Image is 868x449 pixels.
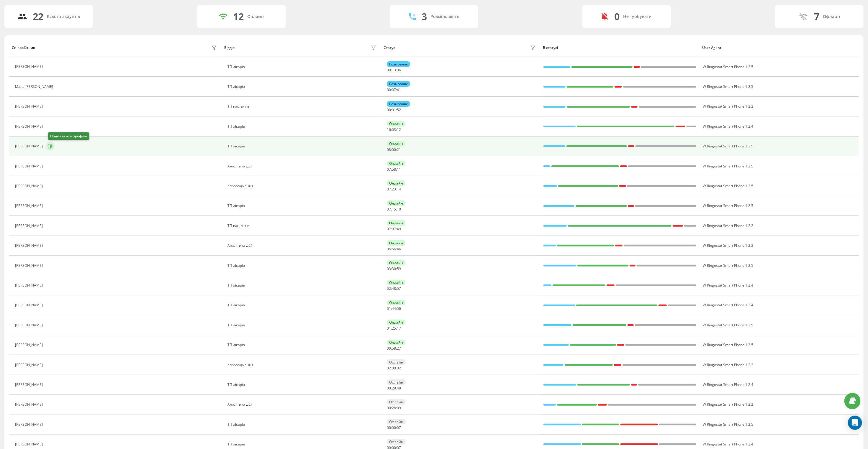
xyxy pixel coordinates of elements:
[227,363,378,367] div: впровадження
[387,260,405,266] div: Онлайн
[387,148,401,152] div: : :
[392,306,396,311] span: 44
[703,263,753,268] span: W Ringostat Smart Phone 1.2.5
[387,161,405,166] div: Онлайн
[387,326,401,330] div: : :
[814,11,820,22] div: 7
[431,14,459,19] div: Розмовляють
[397,127,401,132] span: 12
[48,132,89,140] div: Подивитись профіль
[703,382,753,387] span: W Ringostat Smart Phone 1.2.4
[387,68,401,72] div: : :
[702,46,856,50] div: User Agent
[397,246,401,251] span: 46
[703,183,753,188] span: W Ringostat Smart Phone 1.2.5
[387,267,401,271] div: : :
[227,144,378,148] div: ТП лікарів
[387,220,405,226] div: Онлайн
[227,124,378,129] div: ТП лікарів
[15,283,44,287] div: [PERSON_NAME]
[387,247,401,251] div: : :
[15,85,55,89] div: Мала [PERSON_NAME]
[543,46,697,50] div: В статусі
[397,107,401,112] span: 52
[703,342,753,347] span: W Ringostat Smart Phone 1.2.5
[227,65,378,69] div: ТП лікарів
[227,303,378,307] div: ТП лікарів
[397,346,401,351] span: 27
[392,127,396,132] span: 03
[703,323,753,328] span: W Ringostat Smart Phone 1.2.5
[392,87,396,92] span: 07
[397,87,401,92] span: 41
[387,287,401,291] div: : :
[387,266,391,271] span: 03
[227,283,378,287] div: ТП лікарів
[227,422,378,427] div: ТП лікарів
[387,419,406,425] div: Офлайн
[15,204,44,208] div: [PERSON_NAME]
[224,46,235,50] div: Відділ
[387,426,401,430] div: : :
[392,226,396,231] span: 07
[227,343,378,347] div: ТП лікарів
[387,246,391,251] span: 06
[227,402,378,407] div: Аналітика ДСГ
[703,84,753,89] span: W Ringostat Smart Phone 1.2.5
[392,386,396,391] span: 29
[397,405,401,410] span: 09
[387,280,405,285] div: Онлайн
[227,224,378,228] div: ТП пацієнтів
[703,223,753,228] span: W Ringostat Smart Phone 1.2.2
[227,164,378,168] div: Аналітика ДСГ
[387,406,401,410] div: : :
[703,402,753,407] span: W Ringostat Smart Phone 1.2.2
[703,422,753,427] span: W Ringostat Smart Phone 1.2.5
[387,386,401,390] div: : :
[15,244,44,248] div: [PERSON_NAME]
[397,207,401,212] span: 10
[15,422,44,427] div: [PERSON_NAME]
[387,226,391,231] span: 07
[387,207,401,211] div: : :
[227,104,378,108] div: ТП пацієнтів
[703,144,753,149] span: W Ringostat Smart Phone 1.2.5
[387,68,391,73] span: 00
[392,147,396,152] span: 00
[397,425,401,430] span: 07
[387,386,391,391] span: 00
[703,243,753,248] span: W Ringostat Smart Phone 1.2.3
[387,147,391,152] span: 08
[387,107,391,112] span: 00
[392,346,396,351] span: 58
[703,124,753,129] span: W Ringostat Smart Phone 1.2.4
[703,164,753,169] span: W Ringostat Smart Phone 1.2.5
[387,340,405,345] div: Онлайн
[703,442,753,447] span: W Ringostat Smart Phone 1.2.4
[15,104,44,108] div: [PERSON_NAME]
[848,416,862,430] div: Open Intercom Messenger
[387,127,391,132] span: 16
[15,323,44,327] div: [PERSON_NAME]
[387,88,401,92] div: : :
[387,326,391,331] span: 01
[703,203,753,208] span: W Ringostat Smart Phone 1.2.5
[387,187,401,191] div: : :
[703,302,753,307] span: W Ringostat Smart Phone 1.2.4
[227,383,378,387] div: ТП лікарів
[15,343,44,347] div: [PERSON_NAME]
[392,187,396,192] span: 23
[387,141,405,147] div: Онлайн
[387,180,405,186] div: Онлайн
[387,320,405,325] div: Онлайн
[397,366,401,371] span: 02
[397,147,401,152] span: 21
[387,359,406,365] div: Офлайн
[397,167,401,172] span: 11
[397,187,401,192] span: 14
[15,442,44,446] div: [PERSON_NAME]
[392,107,396,112] span: 01
[392,246,396,251] span: 56
[392,68,396,73] span: 13
[227,323,378,327] div: ТП лікарів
